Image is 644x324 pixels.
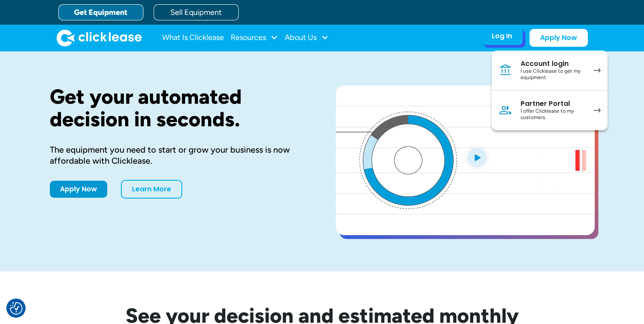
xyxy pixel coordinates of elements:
img: Blue play button logo on a light blue circular background [465,145,488,169]
a: Account loginI use Clicklease to get my equipment [492,51,607,91]
img: Clicklease logo [57,29,142,46]
div: Partner Portal [521,99,585,108]
nav: Log In [492,51,607,130]
a: Partner PortalI offer Clicklease to my customers. [492,91,607,130]
div: Log In [492,32,512,40]
a: open lightbox [336,85,595,235]
div: Resources [231,29,278,46]
img: Person icon [498,103,512,117]
div: Account login [521,60,585,68]
a: Get Equipment [58,4,143,20]
div: I offer Clicklease to my customers. [521,108,585,121]
a: What Is Clicklease [162,29,224,46]
button: Consent Preferences [10,302,23,315]
div: The equipment you need to start or grow your business is now affordable with Clicklease. [50,144,309,166]
a: Apply Now [530,29,588,47]
a: Sell Equipment [154,4,239,20]
img: arrow [593,68,601,73]
a: Learn More [121,180,182,199]
img: arrow [593,108,601,113]
img: Bank icon [498,63,512,77]
div: I use Clicklease to get my equipment [521,68,585,81]
h1: Get your automated decision in seconds. [50,85,309,131]
a: Apply Now [50,181,107,198]
img: Revisit consent button [10,302,23,315]
a: home [57,29,142,46]
div: About Us [285,29,329,46]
